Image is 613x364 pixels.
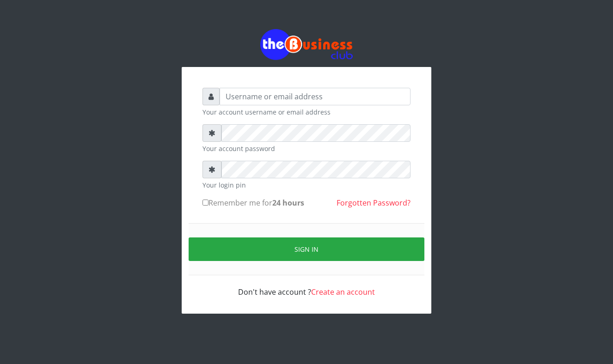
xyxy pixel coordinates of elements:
[202,275,411,297] div: Don't have account ?
[220,88,411,105] input: Username or email address
[202,144,411,153] small: Your account password
[189,237,424,261] button: Sign in
[202,197,304,208] label: Remember me for
[202,107,411,117] small: Your account username or email address
[311,287,375,297] a: Create an account
[337,198,411,208] a: Forgotten Password?
[202,180,411,190] small: Your login pin
[202,200,208,206] input: Remember me for24 hours
[272,198,304,208] b: 24 hours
